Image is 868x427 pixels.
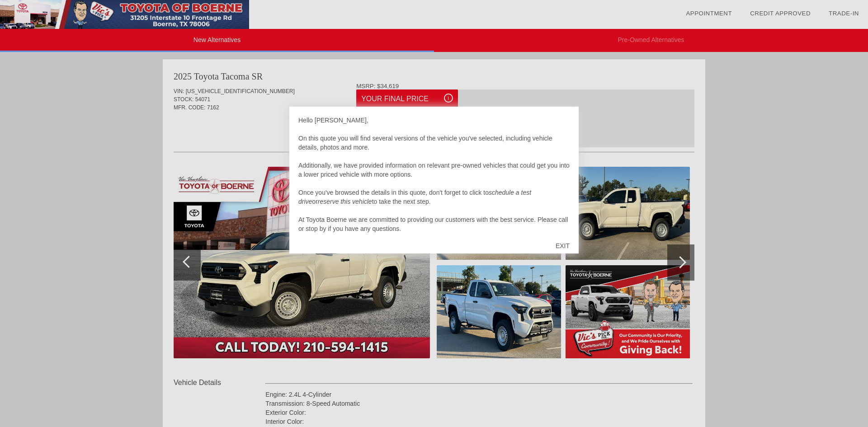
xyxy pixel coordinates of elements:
a: Appointment [686,10,732,17]
div: EXIT [547,232,579,259]
a: Credit Approved [750,10,811,17]
div: Hello [PERSON_NAME], On this quote you will find several versions of the vehicle you've selected,... [298,116,570,233]
a: Trade-In [829,10,859,17]
em: reserve this vehicle [318,198,372,205]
